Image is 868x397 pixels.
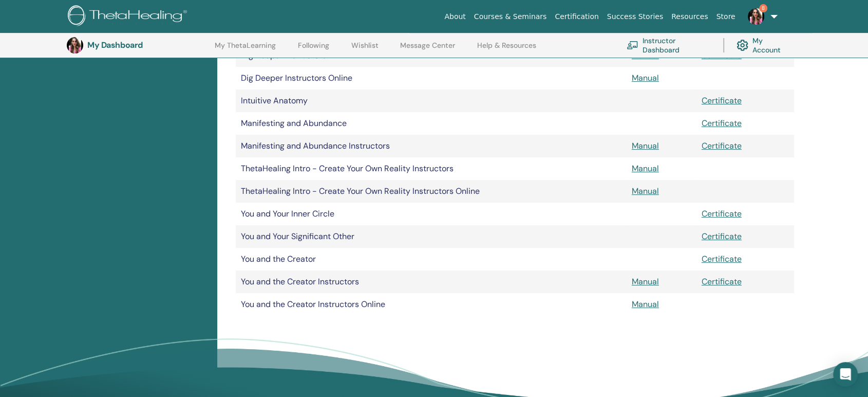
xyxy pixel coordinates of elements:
a: About [440,7,469,26]
a: Certificate [702,231,742,242]
td: Intuitive Anatomy [236,89,627,112]
img: default.jpg [67,37,83,53]
h3: My Dashboard [87,40,190,50]
a: Certification [551,7,602,26]
td: You and the Creator Instructors [236,270,627,293]
td: You and Your Inner Circle [236,203,627,225]
a: Certificate [702,140,742,151]
a: Manual [632,276,659,287]
a: Wishlist [351,41,379,58]
td: Dig Deeper Instructors Online [236,67,627,89]
a: Following [298,41,329,58]
a: Manual [632,186,659,196]
a: My Account [737,34,791,57]
a: Certificate [702,95,742,106]
a: Help & Resources [477,41,536,58]
a: Certificate [702,208,742,219]
img: cog.svg [737,37,748,54]
td: ThetaHealing Intro - Create Your Own Reality Instructors Online [236,180,627,203]
td: You and the Creator [236,248,627,270]
td: Manifesting and Abundance [236,112,627,135]
a: My ThetaLearning [215,41,276,58]
td: Manifesting and Abundance Instructors [236,135,627,157]
img: logo.png [68,5,191,28]
a: Certificate [702,254,742,264]
a: Success Stories [603,7,667,26]
a: Manual [632,73,659,83]
a: Store [712,7,740,26]
a: Manual [632,140,659,151]
a: Manual [632,163,659,174]
span: 8 [759,4,767,12]
div: Open Intercom Messenger [833,362,858,387]
img: default.jpg [748,8,764,25]
td: ThetaHealing Intro - Create Your Own Reality Instructors [236,157,627,180]
td: You and the Creator Instructors Online [236,293,627,316]
td: You and Your Significant Other [236,225,627,248]
a: Manual [632,299,659,310]
a: Certificate [702,118,742,129]
a: Resources [667,7,712,26]
a: Instructor Dashboard [627,34,711,57]
a: Certificate [702,276,742,287]
a: Courses & Seminars [470,7,551,26]
img: chalkboard-teacher.svg [627,41,638,49]
a: Message Center [400,41,455,58]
